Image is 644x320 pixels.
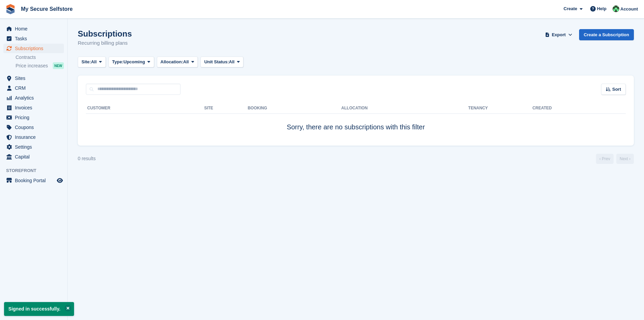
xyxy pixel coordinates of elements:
a: Previous [596,154,614,164]
a: menu [3,152,64,162]
span: Settings [15,142,55,152]
a: menu [3,123,64,132]
nav: Page [595,154,635,164]
span: All [229,59,235,65]
a: Price increases NEW [16,62,64,69]
span: Price increases [16,63,48,69]
a: menu [3,44,64,53]
span: Sorry, there are no subscriptions with this filter [287,123,425,131]
a: Preview store [56,176,64,185]
a: menu [3,34,64,43]
p: Recurring billing plans [78,39,132,47]
img: Greg Allsopp [613,5,619,12]
a: menu [3,73,64,83]
button: Site: All [78,57,106,68]
th: Allocation [341,103,469,114]
span: All [183,59,189,65]
span: Site: [81,59,91,65]
span: Upcoming [123,59,145,65]
button: Type: Upcoming [109,57,154,68]
span: Storefront [6,167,67,174]
span: Allocation: [161,59,183,65]
th: Tenancy [468,103,492,114]
a: menu [3,113,64,122]
button: Allocation: All [157,57,198,68]
span: Invoices [15,103,55,112]
a: menu [3,103,64,112]
span: Pricing [15,113,55,122]
a: My Secure Selfstore [18,3,75,15]
a: menu [3,24,64,34]
th: Site [204,103,248,114]
span: Account [620,6,638,13]
th: Created [532,103,626,114]
a: menu [3,132,64,142]
span: Capital [15,152,55,162]
th: Booking [248,103,341,114]
h1: Subscriptions [78,29,132,38]
div: 0 results [78,155,96,162]
p: Signed in successfully. [4,302,74,316]
span: Export [552,31,566,38]
span: Type: [112,59,124,65]
div: NEW [53,62,64,69]
span: All [91,59,97,65]
button: Unit Status: All [200,57,243,68]
span: Create [564,5,577,12]
button: Export [544,29,574,40]
span: Coupons [15,123,55,132]
a: Next [616,154,634,164]
th: Customer [86,103,204,114]
span: Analytics [15,93,55,103]
span: Help [597,5,606,12]
span: Subscriptions [15,44,55,53]
span: Sites [15,73,55,83]
span: Booking Portal [15,176,55,185]
span: Home [15,24,55,34]
a: Create a Subscription [579,29,634,40]
span: Sort [612,86,621,93]
a: menu [3,83,64,93]
span: Tasks [15,34,55,43]
a: Contracts [16,54,64,61]
span: Insurance [15,132,55,142]
img: stora-icon-8386f47178a22dfd0bd8f6a31ec36ba5ce8667c1dd55bd0f319d3a0aa187defe.svg [5,4,16,14]
span: Unit Status: [204,59,229,65]
span: CRM [15,83,55,93]
a: menu [3,142,64,152]
a: menu [3,176,64,185]
a: menu [3,93,64,103]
